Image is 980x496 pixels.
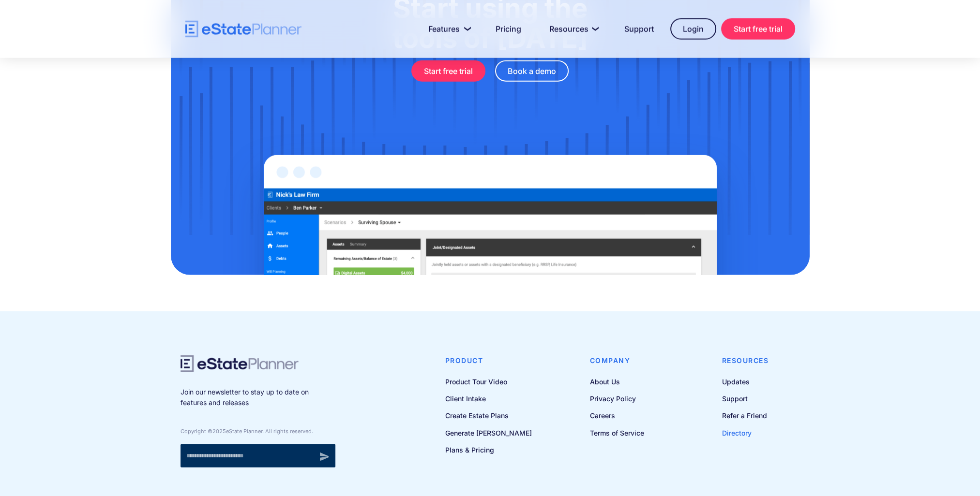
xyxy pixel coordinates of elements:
a: Create Estate Plans [445,409,532,422]
h4: Resources [722,355,769,366]
form: Newsletter signup [181,444,335,467]
p: Join our newsletter to stay up to date on features and releases [181,387,335,408]
a: Pricing [484,19,533,39]
a: home [185,21,302,38]
a: About Us [590,376,644,388]
a: Start free trial [411,60,485,82]
div: Copyright © eState Planner. All rights reserved. [181,428,335,435]
a: Login [670,18,716,40]
h4: Company [590,355,644,366]
a: Generate [PERSON_NAME] [445,427,532,439]
a: Book a demo [495,60,569,82]
a: Updates [722,376,769,388]
a: Directory [722,427,769,439]
a: Terms of Service [590,427,644,439]
span: 2025 [212,428,226,435]
a: Features [417,19,479,39]
h4: Product [445,355,532,366]
a: Product Tour Video [445,376,532,388]
a: Refer a Friend [722,409,769,422]
a: Careers [590,409,644,422]
a: Privacy Policy [590,393,644,405]
a: Support [722,393,769,405]
a: Start free trial [721,18,795,40]
a: Support [613,19,665,39]
a: Plans & Pricing [445,444,532,456]
a: Resources [538,19,608,39]
a: Client Intake [445,393,532,405]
